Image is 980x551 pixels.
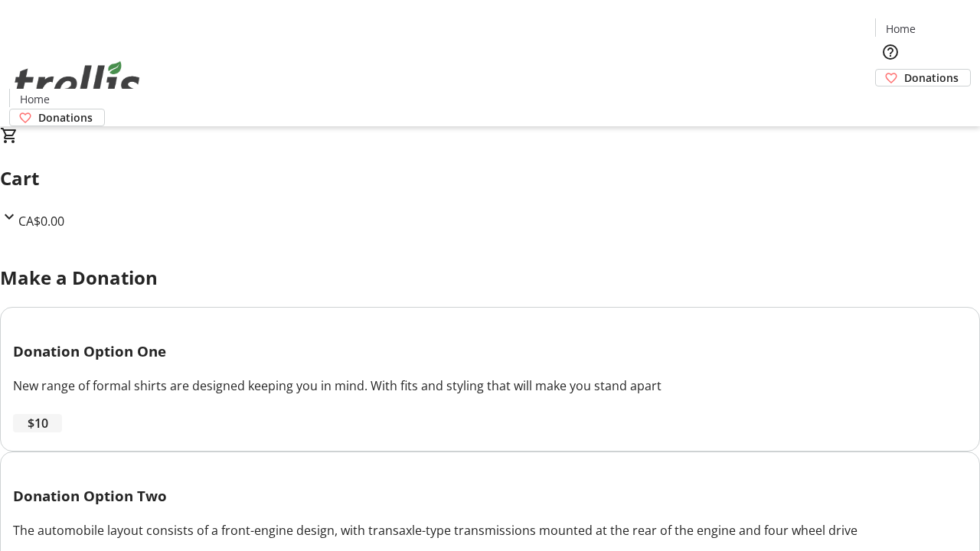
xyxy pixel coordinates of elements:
[875,69,971,86] a: Donations
[13,377,967,395] div: New range of formal shirts are designed keeping you in mind. With fits and styling that will make...
[886,21,916,37] span: Home
[13,485,967,507] h3: Donation Option Two
[875,86,906,117] button: Cart
[20,91,50,107] span: Home
[875,37,906,67] button: Help
[18,213,64,230] span: CA$0.00
[13,521,967,540] div: The automobile layout consists of a front-engine design, with transaxle-type transmissions mounte...
[904,70,959,86] span: Donations
[9,109,105,126] a: Donations
[876,21,925,37] a: Home
[9,44,145,121] img: Orient E2E Organization yQs7hprBS5's Logo
[38,109,93,126] span: Donations
[10,91,59,107] a: Home
[28,414,48,432] span: $10
[13,414,62,432] button: $10
[13,341,967,362] h3: Donation Option One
